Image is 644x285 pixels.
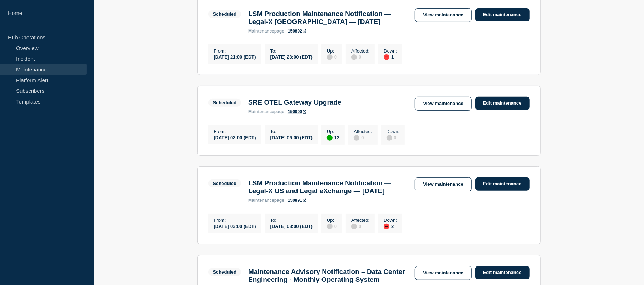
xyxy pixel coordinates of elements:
div: Scheduled [213,100,237,105]
div: [DATE] 03:00 (EDT) [214,223,256,229]
div: [DATE] 08:00 (EDT) [270,223,313,229]
p: From : [214,129,256,134]
p: page [248,109,284,114]
div: Scheduled [213,11,237,17]
div: disabled [327,54,333,60]
p: From : [214,48,256,54]
div: [DATE] 06:00 (EDT) [270,134,313,140]
p: Up : [327,48,337,54]
div: [DATE] 21:00 (EDT) [214,54,256,60]
div: disabled [354,135,359,141]
a: Edit maintenance [475,177,530,191]
div: 2 [384,223,397,229]
div: 0 [327,54,337,60]
div: 1 [384,54,397,60]
p: To : [270,217,313,223]
div: disabled [387,135,392,141]
div: [DATE] 02:00 (EDT) [214,134,256,140]
p: Down : [384,217,397,223]
a: View maintenance [415,266,471,280]
p: To : [270,129,313,134]
a: View maintenance [415,177,471,191]
div: up [327,135,333,141]
div: disabled [351,224,357,229]
p: Up : [327,129,339,134]
h3: LSM Production Maintenance Notification — Legal-X US and Legal eXchange — [DATE] [248,179,408,195]
p: Affected : [354,129,372,134]
p: page [248,29,284,34]
div: 0 [351,54,369,60]
div: down [384,224,389,229]
div: Scheduled [213,269,237,275]
div: 0 [387,134,400,141]
a: Edit maintenance [475,97,530,110]
span: maintenance [248,198,274,203]
div: Scheduled [213,181,237,186]
p: Affected : [351,217,369,223]
a: Edit maintenance [475,266,530,279]
div: disabled [351,54,357,60]
div: 0 [351,223,369,229]
a: Edit maintenance [475,8,530,21]
div: 12 [327,134,339,141]
p: From : [214,217,256,223]
span: maintenance [248,29,274,34]
p: Affected : [351,48,369,54]
span: maintenance [248,109,274,114]
p: Down : [384,48,397,54]
p: page [248,198,284,203]
div: 0 [327,223,337,229]
a: 150892 [288,29,306,34]
div: disabled [327,224,333,229]
div: down [384,54,389,60]
a: View maintenance [415,97,471,111]
p: To : [270,48,313,54]
div: 0 [354,134,372,141]
a: 150891 [288,198,306,203]
h3: SRE OTEL Gateway Upgrade [248,99,341,106]
p: Down : [387,129,400,134]
a: View maintenance [415,8,471,22]
div: [DATE] 23:00 (EDT) [270,54,313,60]
h3: LSM Production Maintenance Notification — Legal-X [GEOGRAPHIC_DATA] — [DATE] [248,10,408,26]
p: Up : [327,217,337,223]
a: 150000 [288,109,306,114]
